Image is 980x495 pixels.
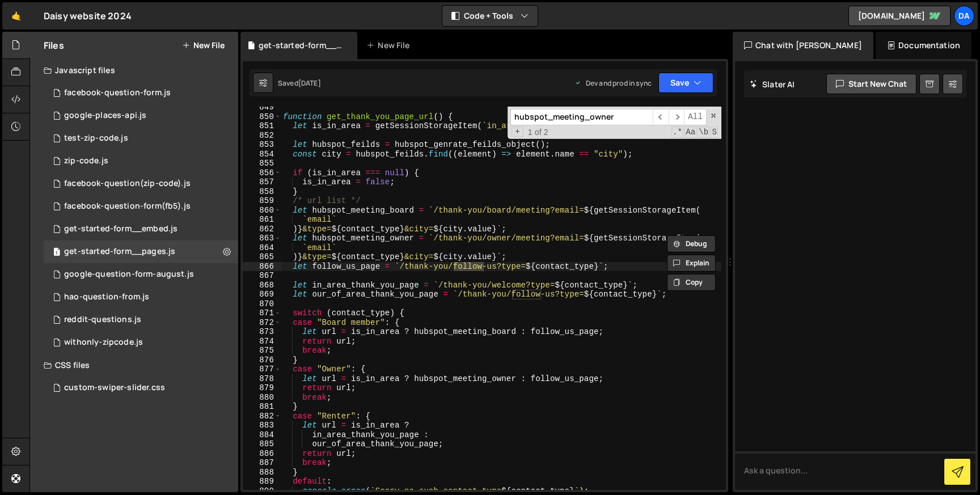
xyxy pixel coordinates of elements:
[298,78,321,88] div: [DATE]
[44,308,238,331] div: 5083/34405.js
[653,109,669,125] span: ​
[575,78,652,88] div: Dev and prod in sync
[243,318,281,328] div: 872
[243,439,281,449] div: 885
[243,412,281,421] div: 882
[243,121,281,131] div: 851
[243,290,281,299] div: 869
[848,6,951,26] a: [DOMAIN_NAME]
[30,59,238,82] div: Javascript files
[64,224,178,234] div: get-started-form__embed.js
[243,206,281,215] div: 860
[243,421,281,430] div: 883
[2,2,30,29] a: 🤙
[750,79,795,90] h2: Slater AI
[44,172,238,195] div: 5083/37634.js
[64,156,108,166] div: zip-code.js
[733,32,873,59] div: Chat with [PERSON_NAME]
[64,201,191,211] div: facebook-question-form(fb5).js
[44,331,238,354] div: 5083/39368.js
[243,458,281,468] div: 887
[243,243,281,253] div: 864
[243,449,281,459] div: 886
[243,346,281,356] div: 875
[243,196,281,206] div: 859
[64,179,191,189] div: facebook-question(zip-code).js
[667,255,716,272] button: Explain
[64,88,171,98] div: facebook-question-form.js
[44,240,238,263] div: 5083/9307.js
[826,74,916,94] button: Start new chat
[243,308,281,318] div: 871
[243,159,281,168] div: 855
[876,32,971,59] div: Documentation
[259,40,344,51] div: get-started-form__pages.js
[64,133,128,143] div: test-zip-code.js
[243,187,281,197] div: 858
[243,225,281,234] div: 862
[243,365,281,374] div: 877
[243,252,281,262] div: 865
[954,6,974,26] a: Da
[243,393,281,403] div: 880
[243,271,281,281] div: 867
[44,82,238,104] div: 5083/14236.js
[658,73,713,93] button: Save
[243,383,281,393] div: 879
[44,263,238,286] div: 5083/19348.js
[243,177,281,187] div: 857
[44,376,238,399] div: 5083/23554.css
[64,292,149,302] div: hao-question-from.js
[685,126,696,138] span: CaseSensitive Search
[64,111,146,121] div: google-places-api.js
[44,195,238,218] div: 5083/43023.js
[510,109,653,125] input: Search for
[243,402,281,412] div: 881
[44,286,238,308] div: 5083/23621.js
[243,103,281,112] div: 849
[243,150,281,159] div: 854
[243,299,281,309] div: 870
[64,383,165,393] div: custom-swiper-slider.css
[44,104,238,127] div: 5083/43174.js
[64,269,194,280] div: google-question-form-august.js
[512,126,523,137] span: Toggle Replace mode
[711,126,718,138] span: Search In Selection
[44,218,238,240] div: 5083/9311.js
[64,315,141,325] div: reddit-questions.js
[243,112,281,122] div: 850
[669,109,685,125] span: ​
[671,126,683,138] span: RegExp Search
[182,41,225,50] button: New File
[523,128,553,137] span: 1 of 2
[366,40,414,51] div: New File
[243,356,281,365] div: 876
[667,274,716,291] button: Copy
[243,215,281,225] div: 861
[278,78,321,88] div: Saved
[243,337,281,346] div: 874
[667,235,716,252] button: Debug
[243,168,281,178] div: 856
[442,6,538,26] button: Code + Tools
[44,39,64,52] h2: Files
[53,248,60,257] span: 1
[243,468,281,477] div: 888
[243,477,281,486] div: 889
[684,109,707,125] span: Alt-Enter
[243,234,281,243] div: 863
[243,262,281,272] div: 866
[44,150,238,172] div: 5083/44180.js
[698,126,709,138] span: Whole Word Search
[243,374,281,384] div: 878
[243,281,281,290] div: 868
[243,131,281,141] div: 852
[243,140,281,150] div: 853
[64,247,175,257] div: get-started-form__pages.js
[30,354,238,376] div: CSS files
[44,9,132,23] div: Daisy website 2024
[243,430,281,440] div: 884
[44,127,238,150] div: 5083/44181.js
[64,337,143,348] div: withonly-zipcode.js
